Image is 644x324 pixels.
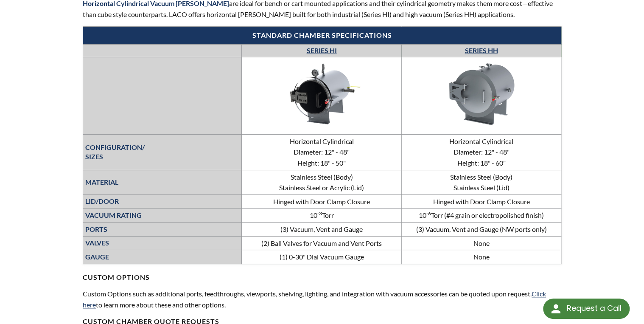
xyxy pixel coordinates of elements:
[401,194,561,208] td: Hinged with Door Clamp Closure
[83,170,241,194] th: MATERIAL
[401,223,561,237] td: (3) Vacuum, Vent and Gauge (NW ports only)
[543,299,630,319] div: Request a Call
[242,250,401,264] td: (1) 0-30" Dial Vacuum Gauge
[83,194,241,208] th: LID/DOOR
[83,208,241,223] th: VACUUM RATING
[83,236,241,250] th: VALVES
[258,59,385,130] img: Series CC—Cube Chambers
[242,194,401,208] td: Hinged with Door Clamp Closure
[306,46,336,54] a: SERIES HI
[566,299,621,318] div: Request a Call
[401,134,561,170] td: Horizontal Cylindrical Diameter: 12" - 48" Height: 18" - 60"
[317,210,322,217] sup: -3
[417,59,545,130] img: LVC2430-3312-HH.jpg
[465,46,498,54] a: SERIES HH
[83,290,546,309] a: Click here
[87,31,557,40] h4: Standard chamber specifications
[242,208,401,223] td: 10 Torr
[401,208,561,223] td: 10 Torr (#4 grain or electropolished finish)
[83,134,241,170] th: CONFIGURATION/ SIZES
[83,223,241,237] th: PORTS
[401,170,561,194] td: Stainless Steel (Body) Stainless Steel (Lid)
[242,170,401,194] td: Stainless Steel (Body) Stainless Steel or Acrylic (Lid)
[242,134,401,170] td: Horizontal Cylindrical Diameter: 12" - 48" Height: 18" - 50"
[242,236,401,250] td: (2) Ball Valves for Vacuum and Vent Ports
[83,250,241,264] th: GAUGE
[401,236,561,250] td: None
[401,250,561,264] td: None
[242,223,401,237] td: (3) Vacuum, Vent and Gauge
[83,264,561,282] h4: CUSTOM OPTIONS
[426,210,431,217] sup: -6
[549,302,563,316] img: round button
[83,288,561,310] p: Custom Options such as additional ports, feedthroughs, viewports, shelving, lighting, and integra...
